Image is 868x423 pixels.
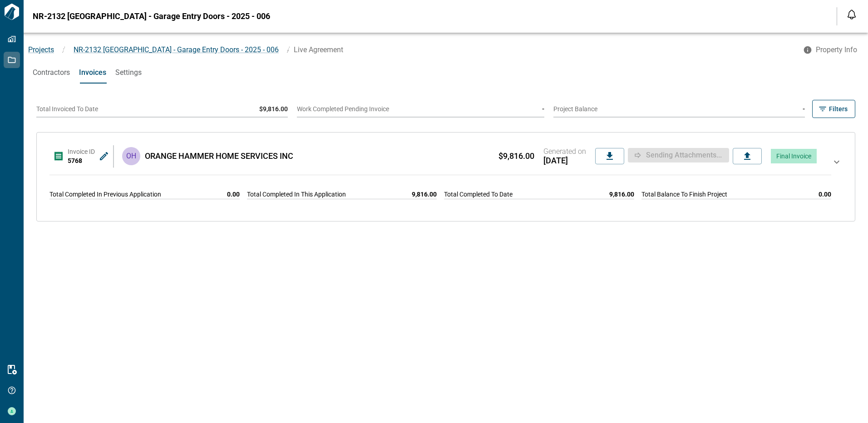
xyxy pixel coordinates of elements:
[247,190,346,199] span: Total Completed In This Application
[227,190,240,199] span: 0.00
[837,392,859,414] iframe: Intercom live chat
[36,105,98,113] span: Total Invoiced To Date
[33,12,270,21] span: NR-2132 [GEOGRAPHIC_DATA] - Garage Entry Doors - 2025 - 006
[259,105,288,113] span: $9,816.00
[49,190,161,199] span: Total Completed In Previous Application
[829,104,848,113] span: Filters
[24,44,798,55] nav: breadcrumb
[776,152,811,160] span: Final Invoice
[68,148,95,155] span: Invoice ID
[609,190,634,199] span: 9,816.00
[444,190,513,199] span: Total Completed To Date
[294,45,343,54] span: Live Agreement
[816,45,857,54] span: Property Info
[74,45,279,54] span: NR-2132 [GEOGRAPHIC_DATA] - Garage Entry Doors - 2025 - 006
[641,190,727,199] span: Total Balance To Finish Project
[28,45,54,54] a: Projects
[819,190,831,199] span: 0.00
[297,105,389,113] span: Work Completed Pending Invoice
[68,157,82,164] span: 5768
[412,190,437,199] span: 9,816.00
[812,100,855,118] button: Filters
[145,152,293,161] span: ORANGE HAMMER HOME SERVICES INC
[79,68,106,77] span: Invoices
[542,105,544,113] span: -
[498,152,534,161] span: $9,816.00
[543,156,586,165] span: [DATE]
[553,105,597,113] span: Project Balance
[115,68,142,77] span: Settings
[798,42,864,58] button: Property Info
[33,68,70,77] span: Contractors
[543,147,586,156] span: Generated on
[844,7,859,22] button: Open notification feed
[24,62,868,84] div: base tabs
[126,151,136,162] p: OH
[803,105,805,113] span: -
[46,140,846,214] div: Invoice ID5768OHORANGE HAMMER HOME SERVICES INC$9,816.00Generated on[DATE]Sending attachments...F...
